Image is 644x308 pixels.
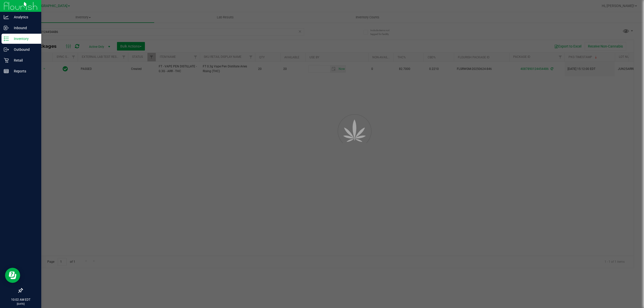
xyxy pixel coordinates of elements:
p: Retail [9,57,39,63]
p: Reports [9,68,39,74]
p: 10:02 AM EDT [2,297,39,302]
inline-svg: Analytics [4,15,9,20]
inline-svg: Inbound [4,25,9,30]
p: Inventory [9,36,39,42]
p: [DATE] [2,302,39,306]
inline-svg: Outbound [4,47,9,52]
p: Inbound [9,25,39,31]
p: Outbound [9,47,39,53]
inline-svg: Reports [4,69,9,74]
inline-svg: Retail [4,58,9,63]
iframe: Resource center [5,268,20,283]
p: Analytics [9,14,39,20]
inline-svg: Inventory [4,36,9,41]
